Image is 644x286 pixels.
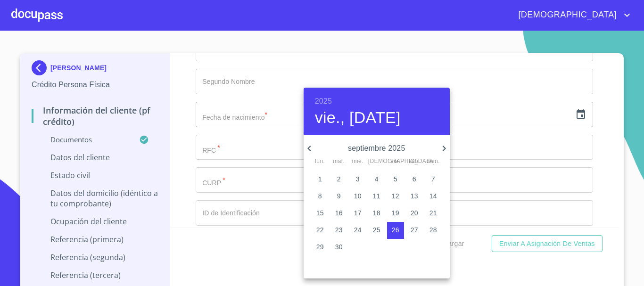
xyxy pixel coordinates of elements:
button: 11 [368,188,385,205]
p: 19 [392,208,399,218]
button: 28 [425,222,442,239]
button: 21 [425,205,442,222]
button: 12 [387,188,404,205]
span: dom. [425,157,442,166]
button: 9 [330,188,347,205]
p: 24 [354,225,362,235]
button: 18 [368,205,385,222]
button: 7 [425,171,442,188]
p: 28 [429,225,437,235]
button: 2 [330,171,347,188]
span: vie. [387,157,404,166]
p: 21 [429,208,437,218]
p: 20 [411,208,418,218]
button: 5 [387,171,404,188]
p: septiembre 2025 [315,143,438,154]
button: 6 [406,171,423,188]
button: 1 [312,171,329,188]
button: 4 [368,171,385,188]
p: 15 [316,208,324,218]
p: 23 [335,225,343,235]
button: 15 [312,205,329,222]
button: 20 [406,205,423,222]
button: 22 [312,222,329,239]
p: 5 [394,174,397,184]
button: 23 [330,222,347,239]
p: 12 [392,191,399,201]
span: sáb. [406,157,423,166]
button: 10 [349,188,366,205]
p: 17 [354,208,362,218]
p: 8 [318,191,322,201]
p: 16 [335,208,343,218]
p: 11 [373,191,380,201]
p: 22 [316,225,324,235]
button: 24 [349,222,366,239]
p: 9 [337,191,341,201]
p: 30 [335,242,343,252]
button: 29 [312,239,329,256]
p: 6 [413,174,416,184]
button: 14 [425,188,442,205]
button: 25 [368,222,385,239]
span: [DEMOGRAPHIC_DATA]. [368,157,385,166]
button: 26 [387,222,404,239]
span: mar. [330,157,347,166]
button: 13 [406,188,423,205]
button: vie., [DATE] [315,108,401,128]
button: 3 [349,171,366,188]
button: 19 [387,205,404,222]
p: 3 [356,174,360,184]
p: 10 [354,191,362,201]
button: 27 [406,222,423,239]
span: mié. [349,157,366,166]
p: 14 [429,191,437,201]
p: 7 [431,174,435,184]
p: 4 [375,174,379,184]
span: lun. [312,157,329,166]
button: 16 [330,205,347,222]
p: 2 [337,174,341,184]
p: 27 [411,225,418,235]
button: 8 [312,188,329,205]
p: 13 [411,191,418,201]
button: 17 [349,205,366,222]
p: 26 [392,225,399,235]
button: 2025 [315,95,332,108]
p: 18 [373,208,380,218]
p: 25 [373,225,380,235]
p: 29 [316,242,324,252]
button: 30 [330,239,347,256]
p: 1 [318,174,322,184]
